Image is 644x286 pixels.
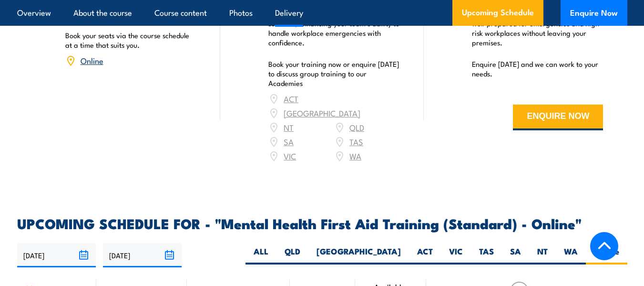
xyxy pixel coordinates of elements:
[17,243,96,267] input: From date
[276,246,308,265] label: QLD
[441,246,471,265] label: VIC
[556,246,586,265] label: WA
[245,246,276,265] label: ALL
[65,31,197,50] p: Book your seats via the course schedule at a time that suits you.
[529,246,556,265] label: NT
[308,246,409,265] label: [GEOGRAPHIC_DATA]
[409,246,441,265] label: ACT
[513,105,603,130] button: ENQUIRE NOW
[17,217,627,229] h2: UPCOMING SCHEDULE FOR - "Mental Health First Aid Training (Standard) - Online"
[471,246,502,265] label: TAS
[268,59,400,88] p: Book your training now or enquire [DATE] to discuss group training to our Academies
[586,246,627,265] label: Online
[81,54,103,66] a: Online
[502,246,529,265] label: SA
[103,243,182,267] input: To date
[472,59,603,78] p: Enquire [DATE] and we can work to your needs.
